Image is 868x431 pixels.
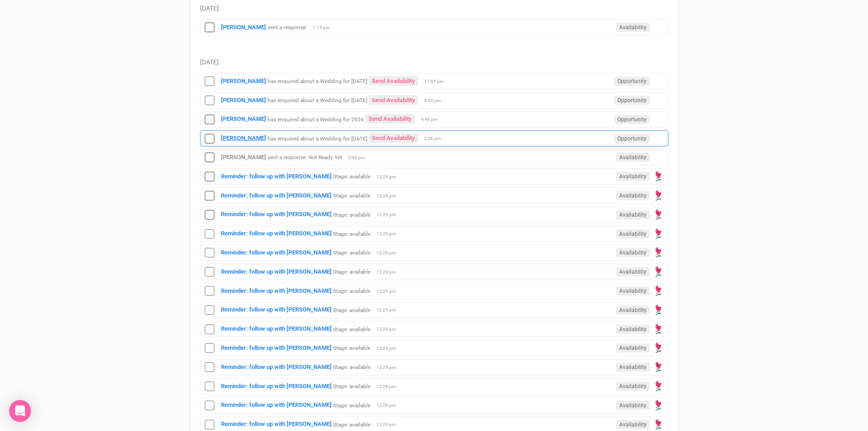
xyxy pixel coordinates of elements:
a: Reminder: follow up with [PERSON_NAME] [221,325,332,332]
span: Availability [616,229,650,239]
span: Availability [616,153,650,162]
a: [PERSON_NAME] [221,154,266,161]
img: open-uri20190322-4-14wp8y4 [652,285,665,297]
small: sent a response: Not Ready Yet [267,154,342,161]
a: Reminder: follow up with [PERSON_NAME] [221,173,332,180]
small: Stage: available [333,249,370,256]
span: 2:00 pm [348,155,371,161]
small: Stage: available [333,383,370,389]
span: Availability [616,343,650,353]
a: Send Availability [369,133,418,143]
small: Stage: available [333,230,370,237]
span: 12:29 pm [376,174,399,180]
img: open-uri20190322-4-14wp8y4 [652,246,665,259]
span: Availability [616,210,650,219]
small: Stage: available [333,288,370,294]
a: Reminder: follow up with [PERSON_NAME] [221,249,332,256]
small: Stage: available [333,364,370,370]
span: 12:29 pm [376,288,399,295]
a: Reminder: follow up with [PERSON_NAME] [221,268,332,275]
span: 8:30 pm [424,98,447,104]
span: Opportunity [614,96,650,105]
a: [PERSON_NAME] [221,135,266,141]
img: open-uri20190322-4-14wp8y4 [652,323,665,336]
a: Reminder: follow up with [PERSON_NAME] [221,287,332,294]
img: open-uri20190322-4-14wp8y4 [652,189,665,202]
span: 12:29 pm [376,307,399,313]
img: open-uri20190322-4-14wp8y4 [652,361,665,374]
strong: [PERSON_NAME] [221,78,266,84]
small: Stage: available [333,402,370,408]
a: [PERSON_NAME] [221,97,266,104]
h5: [DATE] [200,5,668,12]
span: 12:29 pm [376,326,399,332]
span: 12:29 pm [376,421,399,428]
span: Opportunity [614,77,650,86]
img: open-uri20190322-4-14wp8y4 [652,418,665,431]
small: Stage: available [333,326,370,332]
img: open-uri20190322-4-14wp8y4 [652,265,665,278]
span: 12:29 pm [376,402,399,409]
span: 11:07 pm [424,78,447,85]
span: Availability [616,286,650,296]
span: Opportunity [614,134,650,143]
small: Stage: available [333,345,370,351]
span: 12:29 pm [376,345,399,352]
img: open-uri20190322-4-14wp8y4 [652,170,665,183]
a: Reminder: follow up with [PERSON_NAME] [221,230,332,237]
span: Availability [616,401,650,410]
span: Availability [616,382,650,391]
a: Send Availability [369,95,418,105]
span: Availability [616,325,650,334]
a: Reminder: follow up with [PERSON_NAME] [221,192,332,199]
small: sent a response: [267,24,307,31]
a: Reminder: follow up with [PERSON_NAME] [221,306,332,313]
h5: [DATE] [200,59,668,66]
img: open-uri20190322-4-14wp8y4 [652,342,665,354]
span: 12:29 pm [376,250,399,256]
a: Reminder: follow up with [PERSON_NAME] [221,421,332,427]
span: Availability [616,267,650,276]
a: [PERSON_NAME] [221,115,266,122]
a: Reminder: follow up with [PERSON_NAME] [221,344,332,351]
span: Availability [616,23,650,32]
span: 1:15 pm [313,25,336,31]
a: Reminder: follow up with [PERSON_NAME] [221,383,332,389]
img: open-uri20190322-4-14wp8y4 [652,399,665,412]
a: Reminder: follow up with [PERSON_NAME] [221,211,332,218]
a: Reminder: follow up with [PERSON_NAME] [221,401,332,408]
img: open-uri20190322-4-14wp8y4 [652,304,665,317]
span: Availability [616,306,650,315]
span: Availability [616,248,650,257]
strong: [PERSON_NAME] [221,24,266,31]
small: Stage: available [333,269,370,275]
span: 12:29 pm [376,193,399,199]
div: Open Intercom Messenger [9,400,31,422]
small: Stage: available [333,173,370,180]
img: open-uri20190322-4-14wp8y4 [652,208,665,221]
span: Availability [616,172,650,181]
small: Stage: available [333,192,370,199]
small: has enquired about a Wedding for [DATE] [267,78,367,84]
small: Stage: available [333,211,370,218]
img: open-uri20190322-4-14wp8y4 [652,380,665,393]
small: has enquired about a Wedding for 2026 [267,116,364,122]
a: Send Availability [365,114,415,124]
span: 12:29 pm [376,364,399,371]
span: 12:29 pm [376,269,399,275]
small: Stage: available [333,421,370,427]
